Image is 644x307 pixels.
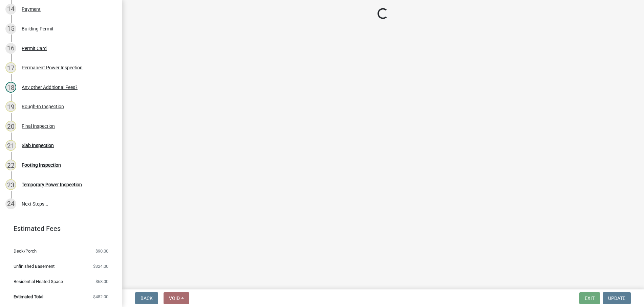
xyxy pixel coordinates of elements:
[5,62,16,73] div: 17
[608,296,625,301] span: Update
[22,65,83,70] div: Permanent Power Inspection
[5,179,16,190] div: 23
[5,23,16,34] div: 15
[603,292,631,304] button: Update
[93,294,108,299] span: $482.00
[5,101,16,112] div: 19
[14,264,55,268] span: Unfinished Basement
[579,292,600,304] button: Exit
[22,182,82,187] div: Temporary Power Inspection
[141,296,153,301] span: Back
[5,222,111,235] a: Estimated Fees
[5,198,16,209] div: 24
[5,160,16,170] div: 22
[93,264,108,268] span: $324.00
[22,7,41,11] div: Payment
[95,279,108,284] span: $68.00
[5,4,16,15] div: 14
[14,249,37,253] span: Deck/Porch
[164,292,189,304] button: Void
[22,124,55,128] div: Final Inspection
[169,296,180,301] span: Void
[5,82,16,93] div: 18
[14,279,63,284] span: Residential Heated Space
[22,26,53,31] div: Building Permit
[22,104,64,109] div: Rough-In Inspection
[22,163,61,167] div: Footing Inspection
[5,121,16,132] div: 20
[5,43,16,54] div: 16
[22,143,54,148] div: Slab Inspection
[22,46,47,51] div: Permit Card
[95,249,108,253] span: $90.00
[5,140,16,151] div: 21
[22,85,78,90] div: Any other Additional Fees?
[14,294,43,299] span: Estimated Total
[135,292,158,304] button: Back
